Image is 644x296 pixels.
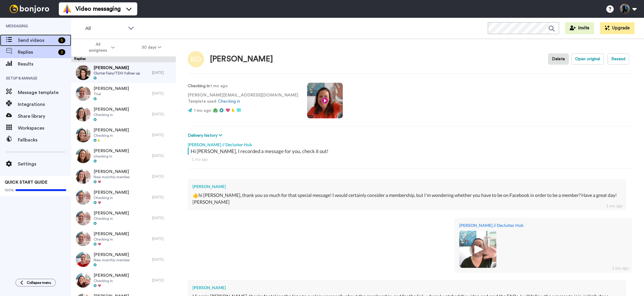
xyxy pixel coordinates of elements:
[76,211,91,225] img: dc413325-c392-4471-87b8-991c8caabc10-thumb.jpg
[5,188,14,192] span: 100%
[94,71,140,76] span: Clutter Fairy/TDH follow up
[76,252,91,267] img: ad7e5167-71b3-4891-a19a-9acc6220eb56-thumb.jpg
[152,153,173,158] div: [DATE]
[58,49,65,55] div: 2
[152,70,173,75] div: [DATE]
[548,53,569,65] button: Delete
[152,257,173,262] div: [DATE]
[58,37,65,43] div: 5
[94,190,129,195] span: [PERSON_NAME]
[18,136,71,144] span: Fallbacks
[459,231,496,268] img: 1245fed4-a73e-4c8a-8eef-91f05f655193-thumb.jpg
[85,25,125,32] span: All
[18,101,71,108] span: Integrations
[152,195,173,200] div: [DATE]
[152,133,173,137] div: [DATE]
[18,49,56,56] span: Replies
[612,265,629,271] div: 1 mo ago
[94,169,130,175] span: [PERSON_NAME]
[71,187,176,208] a: [PERSON_NAME]Checking in[DATE]
[607,53,629,65] button: Resend
[72,39,128,56] button: All assignees
[459,222,627,228] div: [PERSON_NAME] // Declutter Hub
[94,86,129,92] span: [PERSON_NAME]
[71,208,176,228] a: [PERSON_NAME]Checking in[DATE]
[75,5,121,13] span: Video messaging
[188,83,298,89] p: : 1 mo ago
[76,128,91,142] img: 6e5e99a7-685c-4e4d-b961-5d3c2e9423d2-thumb.jpg
[76,148,91,163] img: 44c8e8ed-d27f-4910-95e9-b3f2049b5e25-thumb.jpg
[18,89,71,96] span: Message template
[152,236,173,241] div: [DATE]
[188,84,210,88] strong: Checking in
[191,148,631,155] div: Hi [PERSON_NAME], I recorded a message for you, check it out!
[71,228,176,249] a: [PERSON_NAME]Checking in[DATE]
[94,195,129,200] span: Checking in
[94,231,129,237] span: [PERSON_NAME]
[188,139,632,148] div: [PERSON_NAME] // Declutter Hub
[94,252,130,258] span: [PERSON_NAME]
[94,133,129,138] span: Checking in
[94,92,129,96] span: Trial
[152,216,173,220] div: [DATE]
[27,280,51,285] span: Collapse menu
[94,279,129,283] span: Checking in
[86,42,110,53] span: All assignees
[71,56,176,62] div: Replies
[71,125,176,145] a: [PERSON_NAME]Checking in[DATE]
[71,104,176,125] a: [PERSON_NAME]Checking in[DATE]
[94,258,130,262] span: New monthly member
[71,166,176,187] a: [PERSON_NAME]New monthly member[DATE]
[128,42,175,53] button: 30 days
[188,132,224,139] button: Delivery history
[94,175,130,179] span: New monthly member
[76,107,91,122] img: 34178061-7cc1-44a0-98ab-3388e7ffa30a-thumb.jpg
[194,109,211,113] span: 1 mo ago
[191,156,629,162] div: 1 mo ago
[188,51,204,67] img: Image of Kellie O'Brien
[76,169,91,184] img: f89465b3-d904-48ef-a8fd-a40a522bf98b-thumb.jpg
[18,125,71,132] span: Workspaces
[565,22,594,34] button: Invite
[152,174,173,179] div: [DATE]
[76,273,91,288] img: 83fc0cef-ee42-45ea-856e-5432b55753f7-thumb.jpg
[7,5,52,13] img: bj-logo-header-white.svg
[94,273,129,279] span: [PERSON_NAME]
[71,83,176,104] a: [PERSON_NAME]Trial[DATE]
[152,91,173,96] div: [DATE]
[18,160,71,168] span: Settings
[76,231,91,246] img: dc413325-c392-4471-87b8-991c8caabc10-thumb.jpg
[192,192,621,206] div: 👍hi [PERSON_NAME], thank you so much for that special message! I would certainly consider a membe...
[71,249,176,270] a: [PERSON_NAME]New monthly member[DATE]
[94,106,129,112] span: [PERSON_NAME]
[15,279,56,287] button: Collapse menu
[94,237,129,242] span: Checking in
[71,270,176,291] a: [PERSON_NAME]Checking in[DATE]
[71,62,176,83] a: [PERSON_NAME]Clutter Fairy/TDH follow up[DATE]
[192,285,621,291] div: [PERSON_NAME]
[76,86,91,101] img: 066ad137-1beb-423d-848d-242935c0bea8-thumb.jpg
[62,4,72,14] img: vm-color.svg
[18,61,71,68] span: Results
[152,112,173,117] div: [DATE]
[94,154,129,159] span: checking in
[600,22,634,34] button: Upgrade
[218,99,240,104] a: Checking in
[94,127,129,133] span: [PERSON_NAME]
[152,278,173,283] div: [DATE]
[71,145,176,166] a: [PERSON_NAME]checking in[DATE]
[94,210,129,216] span: [PERSON_NAME]
[18,113,71,120] span: Share library
[94,148,129,154] span: [PERSON_NAME]
[188,92,298,105] p: [PERSON_NAME][EMAIL_ADDRESS][DOMAIN_NAME] Template used:
[606,203,623,209] div: 1 mo ago
[94,112,129,117] span: Checking in
[470,241,486,257] img: ic_play_thick.png
[76,190,91,205] img: dc413325-c392-4471-87b8-991c8caabc10-thumb.jpg
[210,55,273,63] div: [PERSON_NAME]
[94,216,129,221] span: Checking in
[192,184,621,190] div: [PERSON_NAME]
[18,37,56,44] span: Send videos
[76,65,91,80] img: 6472545b-cbe3-45e3-9519-1c19421f6008-thumb.jpg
